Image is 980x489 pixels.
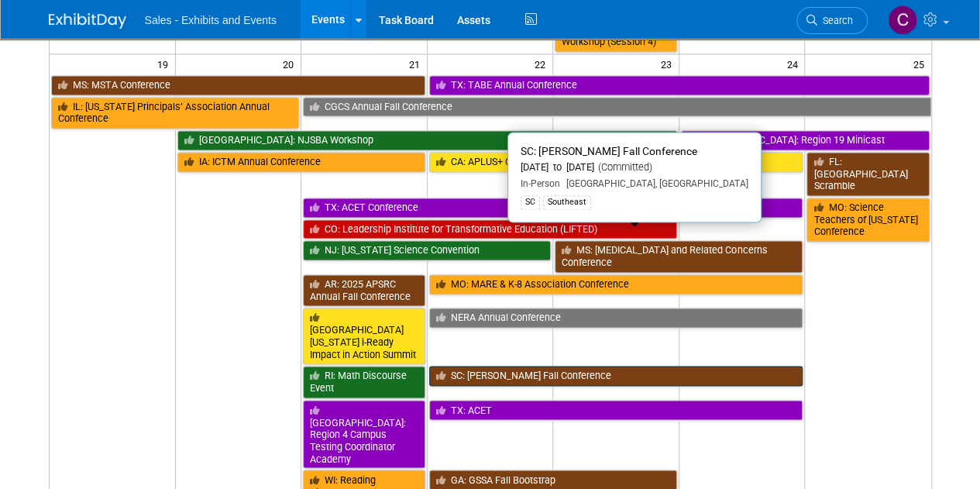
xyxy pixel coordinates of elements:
span: Sales - Exhibits and Events [145,14,277,26]
a: NJ: [US_STATE] Science Convention [303,240,551,260]
span: 25 [912,54,931,74]
span: 22 [533,54,552,74]
img: Christine Lurz [888,5,917,35]
span: 24 [785,54,804,74]
span: Search [817,15,853,26]
div: Southeast [543,195,591,209]
span: [GEOGRAPHIC_DATA], [GEOGRAPHIC_DATA] [560,178,748,189]
a: TX: ACET Conference [303,198,803,218]
div: [DATE] to [DATE] [521,161,748,174]
span: 23 [659,54,679,74]
span: 21 [407,54,427,74]
a: TX: ACET [429,400,803,420]
a: MO: MARE & K-8 Association Conference [429,274,803,294]
a: [GEOGRAPHIC_DATA]: Region 19 Minicast [681,130,930,150]
a: [GEOGRAPHIC_DATA]: Region 4 Campus Testing Coordinator Academy [303,400,425,469]
a: MS: MSTA Conference [51,75,425,95]
a: IA: ICTM Annual Conference [177,152,425,172]
span: (Committed) [594,161,652,173]
span: In-Person [521,178,560,189]
div: SC [521,195,540,209]
a: RI: Math Discourse Event [303,366,425,398]
a: CA: APLUS+ Charter Network Conference [429,152,803,172]
a: CO: Leadership Institute for Transformative Education (LIFTED) [303,219,677,239]
a: TX: TABE Annual Conference [429,75,930,95]
span: 20 [281,54,301,74]
a: CGCS Annual Fall Conference [303,97,930,117]
a: [GEOGRAPHIC_DATA][US_STATE] i-Ready Impact in Action Summit [303,308,425,364]
a: [GEOGRAPHIC_DATA]: NJSBA Workshop [177,130,677,150]
span: SC: [PERSON_NAME] Fall Conference [521,145,697,157]
a: Search [796,7,868,34]
a: IL: [US_STATE] Principals’ Association Annual Conference [51,97,300,129]
img: ExhibitDay [49,13,126,29]
a: MO: Science Teachers of [US_STATE] Conference [806,198,929,242]
a: FL: [GEOGRAPHIC_DATA] Scramble [806,152,929,196]
a: NERA Annual Conference [429,308,803,328]
span: 19 [156,54,175,74]
a: AR: 2025 APSRC Annual Fall Conference [303,274,425,306]
a: SC: [PERSON_NAME] Fall Conference [429,366,803,386]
